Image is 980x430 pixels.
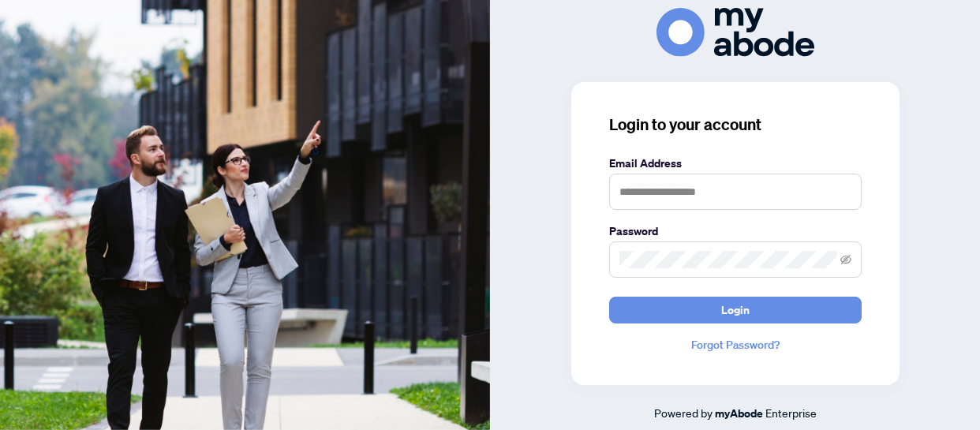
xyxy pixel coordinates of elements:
span: Enterprise [765,406,817,420]
h3: Login to your account [609,114,862,136]
span: Powered by [654,406,713,420]
span: eye-invisible [840,254,851,265]
label: Password [609,222,862,240]
label: Email Address [609,155,862,172]
img: ma-logo [656,8,814,56]
span: Login [721,297,750,323]
a: myAbode [715,405,763,422]
a: Forgot Password? [609,336,862,353]
button: Login [609,297,862,323]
